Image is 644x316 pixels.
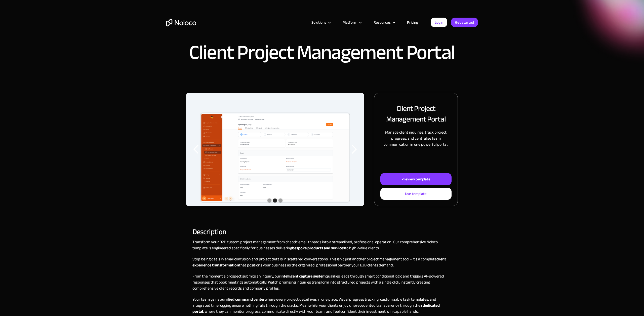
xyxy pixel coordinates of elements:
[192,229,452,234] h2: Description
[166,19,196,26] a: home
[192,296,452,314] p: Your team gains a where every project detail lives in one place. Visual progress tracking, custom...
[380,188,452,200] a: Use template
[280,272,326,280] strong: intelligent capture system
[273,199,277,203] div: Show slide 2 of 3
[189,43,455,63] h1: Client Project Management Portal
[192,256,452,268] p: Stop losing deals in email confusion and project details in scattered conversations. This isn't j...
[380,129,452,147] p: Manage client inquiries, track project progress, and centralise team communication in one powerfu...
[278,199,283,203] div: Show slide 3 of 3
[305,19,336,26] div: Solutions
[401,176,430,182] div: Preview template
[405,190,427,197] div: Use template
[192,302,440,315] strong: dedicated portal
[222,296,265,303] strong: unified command center
[311,19,326,26] div: Solutions
[192,273,452,291] p: From the moment a prospect submits an inquiry, our qualifies leads through smart conditional logi...
[431,18,447,27] a: Login
[267,199,271,203] div: Show slide 1 of 3
[343,19,357,26] div: Platform
[451,18,478,27] a: Get started
[186,93,364,206] div: carousel
[380,173,452,185] a: Preview template
[374,19,391,26] div: Resources
[186,93,206,206] div: previous slide
[192,239,452,251] p: Transform your B2B custom project management from chaotic email threads into a streamlined, profe...
[292,244,345,252] strong: bespoke products and services
[380,103,452,124] h2: Client Project Management Portal
[336,19,367,26] div: Platform
[344,93,364,206] div: next slide
[192,255,446,269] strong: client experience transformation
[367,19,401,26] div: Resources
[186,93,364,206] div: 2 of 3
[401,19,424,26] a: Pricing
